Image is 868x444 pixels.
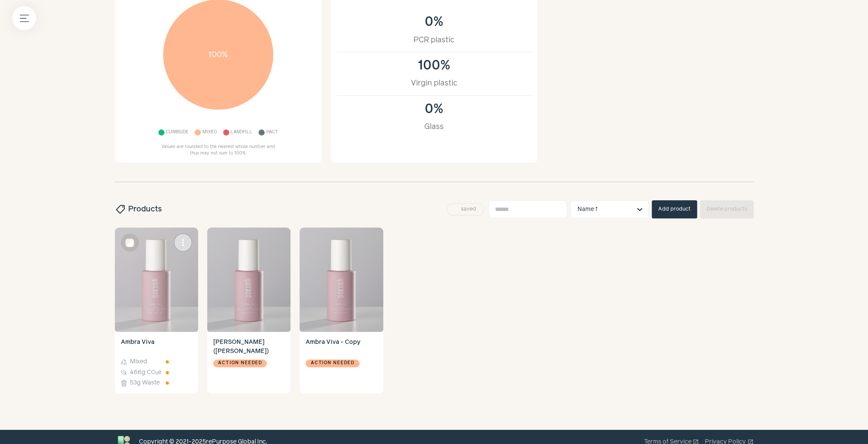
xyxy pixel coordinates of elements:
span: Pact [266,128,278,138]
div: 0% [346,15,522,30]
div: 100% [346,58,522,73]
h2: Products [115,204,162,215]
h4: Ambra Viva (campione) [213,338,284,356]
img: Ambra Viva - Copy [300,227,383,332]
h4: Ambra Viva - Copy [306,338,377,356]
span: saved [458,207,479,212]
div: Glass [346,121,522,132]
button: more_vert [174,233,192,252]
span: Action needed [218,359,262,367]
a: [PERSON_NAME] ([PERSON_NAME]) Action needed [207,332,290,394]
div: PCR plastic [346,35,522,46]
span: Landfill [230,128,253,138]
img: Ambra Viva (campione) [207,227,290,332]
button: Add product [652,200,697,218]
span: Mixed [130,357,147,366]
span: sell [114,204,125,214]
span: Curbside [166,128,189,138]
a: Ambra Viva - Copy Action needed [300,332,383,394]
span: Action needed [311,359,355,367]
p: Values are rounded to the nearest whole number and thus may not sum to 100%. [158,144,278,157]
span: 53g Waste [130,378,160,387]
span: more_vert [178,237,188,248]
span: Mixed [202,128,217,138]
span: 466g CO₂e [130,368,161,377]
h4: Ambra Viva [121,338,192,356]
img: Ambra Viva [115,227,198,332]
a: Ambra Viva Mixed 466g CO₂e 53g Waste [115,332,198,394]
button: saved [447,203,484,215]
div: Virgin plastic [346,78,522,89]
div: 0% [346,102,522,117]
